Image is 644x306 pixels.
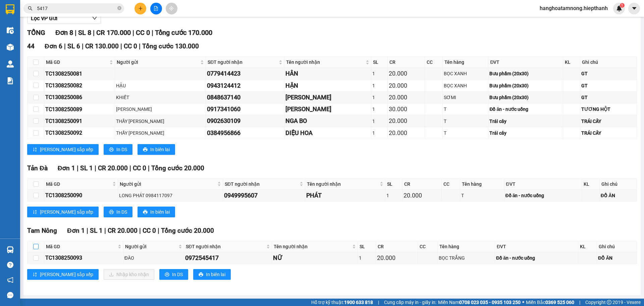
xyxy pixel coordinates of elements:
div: [PERSON_NAME] [285,93,370,102]
span: | [75,29,76,37]
span: search [28,6,33,11]
div: NGA BO [285,116,370,126]
img: warehouse-icon [7,44,14,51]
span: | [93,29,95,37]
span: notification [7,277,13,283]
span: | [132,29,134,37]
button: sort-ascending[PERSON_NAME] sắp xếp [27,144,99,155]
span: Miền Bắc [526,299,574,306]
td: CAO PHONG [284,92,371,103]
span: Tổng cước 130.000 [142,42,199,50]
th: Tên hàng [438,241,495,252]
span: question-circle [7,262,13,268]
div: 1 [386,192,401,199]
span: In DS [116,146,127,153]
div: ĐỒ ĂN [601,192,636,199]
div: TC1308250082 [45,81,114,90]
th: ĐVT [488,57,563,68]
th: CR [376,241,418,252]
div: TRÁI CÂY [581,118,636,125]
div: THẦY [PERSON_NAME] [116,118,205,125]
button: downloadNhập kho nhận [104,269,154,280]
h2: TN1308250007 [4,48,54,59]
div: 0848637140 [207,93,283,102]
span: In DS [172,271,183,278]
span: Mã GD [46,180,111,188]
span: 1 [621,3,623,8]
div: Đồ ăn - nước uống [489,105,562,113]
th: CC [418,241,437,252]
input: Tìm tên, số ĐT hoặc mã đơn [37,5,116,12]
td: 0949995607 [223,190,305,202]
th: Ghi chú [600,179,637,190]
span: In biên lai [150,208,170,216]
td: 0972545417 [184,252,272,264]
div: 20.000 [377,253,417,263]
span: | [148,164,150,172]
span: SĐT người nhận [186,243,265,250]
th: Ghi chú [580,57,637,68]
div: TC1308250091 [45,117,114,125]
span: CR 20.000 [108,227,138,234]
span: Mã GD [46,58,108,66]
span: | [87,227,88,234]
span: printer [109,147,114,152]
span: [PERSON_NAME] sắp xếp [40,271,93,278]
div: 1 [372,105,386,113]
div: 1 [372,70,386,77]
div: TRÁI CÂY [581,129,636,137]
span: In biên lai [206,271,225,278]
th: ĐVT [504,179,582,190]
td: TC1308250081 [44,68,115,80]
span: printer [143,210,148,215]
span: SL 1 [90,227,103,234]
button: Lọc VP Gửi [27,13,101,24]
span: Đơn 8 [55,29,73,37]
div: 0972545417 [185,253,271,263]
div: 20.000 [404,191,440,200]
div: 1 [372,129,386,137]
span: Tổng cước 20.000 [151,164,204,172]
th: CR [388,57,425,68]
span: down [92,15,97,21]
div: 0943124412 [207,81,283,90]
div: TC1308250086 [45,93,114,101]
div: 30.000 [389,104,424,114]
span: caret-down [631,5,637,11]
span: Người gửi [117,58,199,66]
span: | [139,227,141,234]
span: | [120,42,122,50]
span: | [129,164,131,172]
div: 0902630109 [207,116,283,126]
sup: 1 [620,3,625,8]
span: In DS [116,208,127,216]
span: CC 0 [133,164,146,172]
th: KL [582,179,600,190]
div: Đồ ăn - nước uống [505,192,581,199]
div: TC1308250081 [45,70,114,78]
td: NỮ [272,252,358,264]
span: 44 [27,42,35,50]
span: | [152,29,153,37]
th: Tên hàng [443,57,489,68]
td: TC1308250091 [44,115,115,127]
div: 0384956866 [207,128,283,138]
td: HẬN [284,80,371,92]
span: In biên lai [150,146,170,153]
img: logo-vxr [6,4,14,14]
td: 0779414423 [206,68,284,80]
div: Bưu phẩm (20x30) [489,82,562,89]
div: HÂN [285,69,370,78]
span: Tản Đà [27,164,48,172]
div: PHÁT [306,191,384,200]
div: LONG PHÁT 0984117097 [119,192,222,199]
div: BỌC XANH [444,70,487,77]
span: Hỗ trợ kỹ thuật: [311,299,373,306]
span: copyright [607,300,611,305]
button: printerIn DS [104,207,132,217]
td: 0917341060 [206,103,284,115]
span: SL 8 [78,29,91,37]
span: Tên người nhận [307,180,378,188]
span: CC 0 [136,29,150,37]
span: CC 0 [143,227,156,234]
